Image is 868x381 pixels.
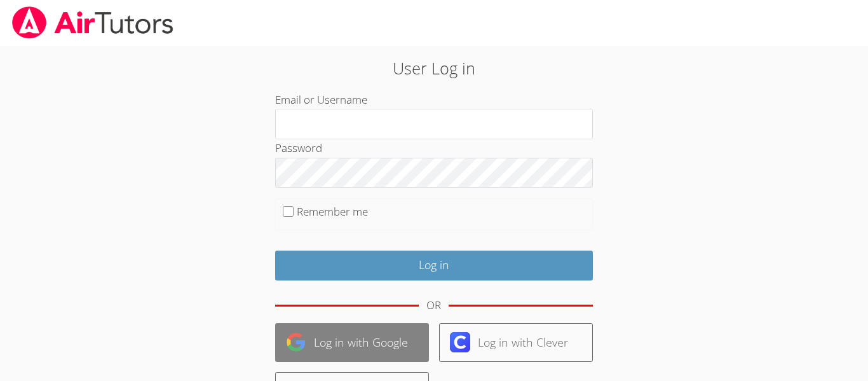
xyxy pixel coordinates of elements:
[450,332,470,352] img: clever-logo-6eab21bc6e7a338710f1a6ff85c0baf02591cd810cc4098c63d3a4b26e2feb20.svg
[275,251,593,281] input: Log in
[275,141,322,155] label: Password
[439,323,593,362] a: Log in with Clever
[286,332,306,352] img: google-logo-50288ca7cdecda66e5e0955fdab243c47b7ad437acaf1139b6f446037453330a.svg
[275,92,367,107] label: Email or Username
[426,296,441,315] div: OR
[11,6,175,39] img: airtutors_banner-c4298cdbf04f3fff15de1276eac7730deb9818008684d7c2e4769d2f7ddbe033.png
[275,323,429,362] a: Log in with Google
[200,56,668,80] h2: User Log in
[297,204,368,219] label: Remember me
